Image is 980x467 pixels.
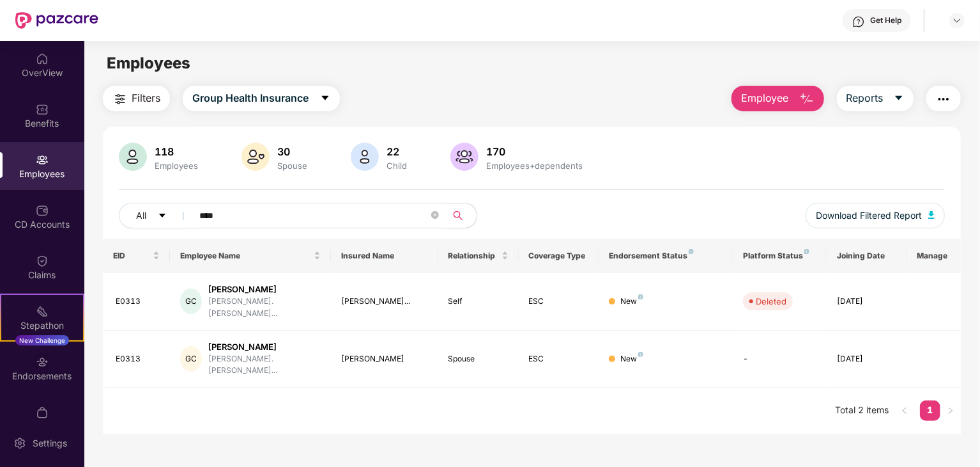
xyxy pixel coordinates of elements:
[448,251,499,261] span: Relationship
[36,255,49,267] img: svg+xml;base64,PHN2ZyBpZD0iQ2xhaW0iIHhtbG5zPSJodHRwOi8vd3d3LnczLm9yZy8yMDAwL3N2ZyIgd2lkdGg9IjIwIi...
[208,283,321,296] div: [PERSON_NAME]
[741,90,789,106] span: Employee
[450,143,479,171] img: svg+xml;base64,PHN2ZyB4bWxucz0iaHR0cDovL3d3dy53My5vcmcvMjAwMC9zdmciIHhtbG5zOnhsaW5rPSJodHRwOi8vd3...
[743,251,816,261] div: Platform Status
[448,353,509,365] div: Spouse
[180,289,202,314] div: GC
[136,209,146,223] span: All
[894,400,915,421] li: Previous Page
[620,296,643,308] div: New
[29,437,71,450] div: Settings
[894,93,904,104] span: caret-down
[192,90,309,106] span: Group Health Insurance
[1,319,83,332] div: Stepathon
[638,352,643,357] img: svg+xml;base64,PHN2ZyB4bWxucz0iaHR0cDovL3d3dy53My5vcmcvMjAwMC9zdmciIHdpZHRoPSI4IiBoZWlnaHQ9IjgiIH...
[484,161,585,171] div: Employees+dependents
[689,249,694,254] img: svg+xml;base64,PHN2ZyB4bWxucz0iaHR0cDovL3d3dy53My5vcmcvMjAwMC9zdmciIHdpZHRoPSI4IiBoZWlnaHQ9IjgiIH...
[103,239,170,273] th: EID
[940,400,961,421] li: Next Page
[158,211,167,221] span: caret-down
[180,346,202,372] div: GC
[36,52,49,65] img: svg+xml;base64,PHN2ZyBpZD0iSG9tZSIgeG1sbnM9Imh0dHA6Ly93d3cudzMub3JnLzIwMDAvc3ZnIiB3aWR0aD0iMjAiIG...
[445,203,477,228] button: search
[894,400,915,421] button: left
[275,145,310,158] div: 30
[438,239,519,273] th: Relationship
[936,91,951,107] img: svg+xml;base64,PHN2ZyB4bWxucz0iaHR0cDovL3d3dy53My5vcmcvMjAwMC9zdmciIHdpZHRoPSIyNCIgaGVpZ2h0PSIyNC...
[529,296,589,308] div: ESC
[132,90,160,106] span: Filters
[152,145,201,158] div: 118
[13,437,26,450] img: svg+xml;base64,PHN2ZyBpZD0iU2V0dGluZy0yMHgyMCIgeG1sbnM9Imh0dHA6Ly93d3cudzMub3JnLzIwMDAvc3ZnIiB3aW...
[116,296,160,308] div: E0313
[920,400,940,420] a: 1
[827,239,907,273] th: Joining Date
[837,86,914,111] button: Reportscaret-down
[351,143,379,171] img: svg+xml;base64,PHN2ZyB4bWxucz0iaHR0cDovL3d3dy53My5vcmcvMjAwMC9zdmciIHhtbG5zOnhsaW5rPSJodHRwOi8vd3...
[320,93,330,104] span: caret-down
[112,91,128,107] img: svg+xml;base64,PHN2ZyB4bWxucz0iaHR0cDovL3d3dy53My5vcmcvMjAwMC9zdmciIHdpZHRoPSIyNCIgaGVpZ2h0PSIyNC...
[36,305,49,318] img: svg+xml;base64,PHN2ZyB4bWxucz0iaHR0cDovL3d3dy53My5vcmcvMjAwMC9zdmciIHdpZHRoPSIyMSIgaGVpZ2h0PSIyMC...
[241,143,270,171] img: svg+xml;base64,PHN2ZyB4bWxucz0iaHR0cDovL3d3dy53My5vcmcvMjAwMC9zdmciIHhtbG5zOnhsaW5rPSJodHRwOi8vd3...
[837,296,897,308] div: [DATE]
[183,86,340,111] button: Group Health Insurancecaret-down
[331,239,438,273] th: Insured Name
[806,203,945,228] button: Download Filtered Report
[36,204,49,217] img: svg+xml;base64,PHN2ZyBpZD0iQ0RfQWNjb3VudHMiIGRhdGEtbmFtZT0iQ0QgQWNjb3VudHMiIHhtbG5zPSJodHRwOi8vd3...
[920,400,940,421] li: 1
[15,12,98,29] img: New Pazcare Logo
[36,356,49,368] img: svg+xml;base64,PHN2ZyBpZD0iRW5kb3JzZW1lbnRzIiB4bWxucz0iaHR0cDovL3d3dy53My5vcmcvMjAwMC9zdmciIHdpZH...
[384,145,410,158] div: 22
[529,353,589,365] div: ESC
[341,353,428,365] div: [PERSON_NAME]
[901,407,908,415] span: left
[119,203,197,228] button: Allcaret-down
[609,251,723,261] div: Endorsement Status
[804,249,809,254] img: svg+xml;base64,PHN2ZyB4bWxucz0iaHR0cDovL3d3dy53My5vcmcvMjAwMC9zdmciIHdpZHRoPSI4IiBoZWlnaHQ9IjgiIH...
[837,353,897,365] div: [DATE]
[208,353,321,377] div: [PERSON_NAME].[PERSON_NAME]...
[36,406,49,419] img: svg+xml;base64,PHN2ZyBpZD0iTXlfT3JkZXJzIiBkYXRhLW5hbWU9Ik15IE9yZGVycyIgeG1sbnM9Imh0dHA6Ly93d3cudz...
[119,143,147,171] img: svg+xml;base64,PHN2ZyB4bWxucz0iaHR0cDovL3d3dy53My5vcmcvMjAwMC9zdmciIHhtbG5zOnhsaW5rPSJodHRwOi8vd3...
[445,210,470,221] span: search
[484,145,585,158] div: 170
[116,353,160,365] div: E0313
[448,296,509,308] div: Self
[928,211,935,219] img: svg+xml;base64,PHN2ZyB4bWxucz0iaHR0cDovL3d3dy53My5vcmcvMjAwMC9zdmciIHhtbG5zOnhsaW5rPSJodHRwOi8vd3...
[152,161,201,171] div: Employees
[907,239,961,273] th: Manage
[519,239,599,273] th: Coverage Type
[341,296,428,308] div: [PERSON_NAME]...
[952,15,962,26] img: svg+xml;base64,PHN2ZyBpZD0iRHJvcGRvd24tMzJ4MzIiIHhtbG5zPSJodHRwOi8vd3d3LnczLm9yZy8yMDAwL3N2ZyIgd2...
[620,353,643,365] div: New
[275,161,310,171] div: Spouse
[733,331,827,388] td: -
[170,239,331,273] th: Employee Name
[940,400,961,421] button: right
[870,15,901,26] div: Get Help
[103,86,170,111] button: Filters
[36,154,49,166] img: svg+xml;base64,PHN2ZyBpZD0iRW1wbG95ZWVzIiB4bWxucz0iaHR0cDovL3d3dy53My5vcmcvMjAwMC9zdmciIHdpZHRoPS...
[208,296,321,320] div: [PERSON_NAME].[PERSON_NAME]...
[113,251,150,261] span: EID
[384,161,410,171] div: Child
[431,210,439,222] span: close-circle
[836,400,889,421] li: Total 2 items
[756,295,786,308] div: Deleted
[638,294,643,299] img: svg+xml;base64,PHN2ZyB4bWxucz0iaHR0cDovL3d3dy53My5vcmcvMjAwMC9zdmciIHdpZHRoPSI4IiBoZWlnaHQ9IjgiIH...
[107,54,190,72] span: Employees
[731,86,824,111] button: Employee
[36,103,49,116] img: svg+xml;base64,PHN2ZyBpZD0iQmVuZWZpdHMiIHhtbG5zPSJodHRwOi8vd3d3LnczLm9yZy8yMDAwL3N2ZyIgd2lkdGg9Ij...
[846,90,884,106] span: Reports
[799,91,815,107] img: svg+xml;base64,PHN2ZyB4bWxucz0iaHR0cDovL3d3dy53My5vcmcvMjAwMC9zdmciIHhtbG5zOnhsaW5rPSJodHRwOi8vd3...
[816,209,922,223] span: Download Filtered Report
[180,251,311,261] span: Employee Name
[431,211,439,219] span: close-circle
[15,335,69,345] div: New Challenge
[852,15,865,28] img: svg+xml;base64,PHN2ZyBpZD0iSGVscC0zMngzMiIgeG1sbnM9Imh0dHA6Ly93d3cudzMub3JnLzIwMDAvc3ZnIiB3aWR0aD...
[947,407,954,415] span: right
[208,341,321,353] div: [PERSON_NAME]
